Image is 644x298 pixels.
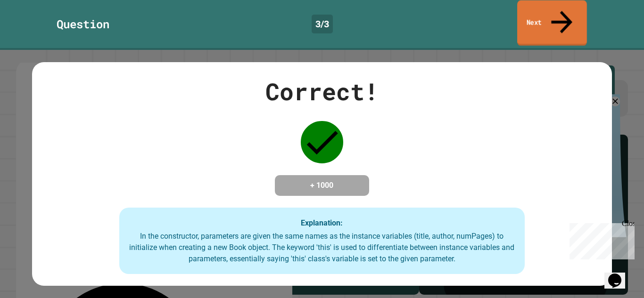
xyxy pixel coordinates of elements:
[312,15,333,33] div: 3 / 3
[129,231,516,265] div: In the constructor, parameters are given the same names as the instance variables (title, author,...
[517,0,587,46] a: Next
[265,74,379,109] div: Correct!
[301,218,343,227] strong: Explanation:
[566,219,635,259] iframe: chat widget
[57,16,109,32] div: Question
[284,180,360,191] h4: + 1000
[604,260,635,289] iframe: chat widget
[4,4,65,60] div: Chat with us now!Close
